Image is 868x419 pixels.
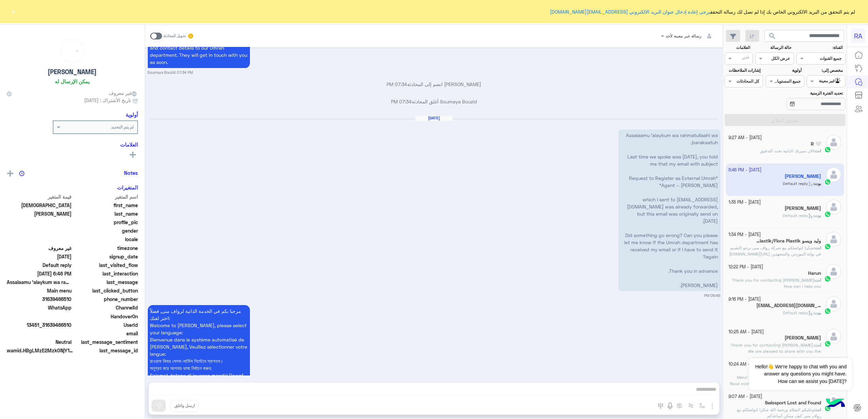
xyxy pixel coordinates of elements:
img: defaultAdmin.png [826,232,841,247]
b: : [814,278,821,283]
img: defaultAdmin.png [826,264,841,279]
img: WhatsApp [824,308,831,315]
b: : [813,213,821,218]
h5: R 🤍 [811,141,821,147]
small: Soumaya Bouzid 07:34 PM [148,70,193,75]
span: first_name [73,202,138,209]
span: وعليكم السلام ورحمة الله شكرا لتواصلكم مع رواف منى كيف ممكن أساعدكم [737,407,821,418]
img: WhatsApp [824,146,831,153]
span: signup_date [73,253,138,260]
span: Assalaamu ‘alaykum wa rahmatullaahi wa barakaatuh, Last time we spoke was 3 months ago, you told ... [7,279,72,286]
b: : [814,342,821,348]
img: WhatsApp [824,243,831,250]
span: Anwar Maharban [7,210,72,217]
h5: وليد ويسو Çetin Plastik/Flora Plastik [756,238,821,244]
span: phone_number [73,296,138,303]
small: [DATE] - 1:35 PM [729,199,761,206]
span: last_clicked_button [73,287,138,294]
small: [DATE] - 1:34 PM [729,232,761,238]
span: search [769,32,777,40]
span: last_visited_flow [73,262,138,269]
span: تاريخ الأشتراك : [DATE] [84,97,131,104]
span: Default reply [783,310,813,315]
img: defaultAdmin.png [826,135,841,150]
img: add [7,170,13,177]
span: timezone [73,245,138,252]
span: انت [815,407,821,412]
h6: Notes [124,170,138,176]
b: : [813,310,821,315]
h5: Dina [785,205,821,211]
span: null [7,236,72,243]
span: بوت [814,310,821,315]
span: انت [815,278,821,283]
span: بوت [814,213,821,218]
label: القناة: [798,45,843,51]
span: Hello!👋 We're happy to chat with you and answer any questions you might have. How can we assist y... [749,358,852,390]
h5: Harun [808,270,821,276]
span: 07:34 PM [387,81,408,87]
span: locale [73,236,138,243]
span: Default reply [783,213,813,218]
h6: أولوية [126,112,138,118]
img: WhatsApp [824,275,831,282]
small: تحويل المحادثة [163,33,186,39]
p: 16/7/2025, 7:34 PM [148,35,250,68]
h6: يمكن الإرسال له [55,78,90,84]
span: last_message_sentiment [73,338,138,346]
span: last_message [73,279,138,286]
img: defaultAdmin.png [826,199,841,215]
small: [DATE] - 12:22 PM [729,264,763,270]
label: مخصص إلى: [808,67,843,73]
small: [DATE] - 10:25 AM [729,329,764,335]
span: wamid.HBgLMzE2Mzk0NjY1MTAVAgASGBQzQjc0QjdBRUYzRjdFREQ2MzU5MwA= [7,347,75,354]
label: حالة الرسالة [756,45,791,51]
button: ارسل واغلق [171,400,199,412]
span: null [7,330,72,337]
small: [DATE] - 9:27 AM [729,135,762,141]
p: [PERSON_NAME] انضم إلى المحادثة [148,81,721,88]
b: لم يتم التحديد [111,124,134,130]
span: 07:34 PM [391,99,412,104]
img: WhatsApp [824,211,831,218]
h5: Hamida Gulzar [785,335,821,341]
span: 2025-10-08T15:46:23.529Z [7,270,72,277]
span: اسم المتغير [73,193,138,200]
span: 2 [7,304,72,311]
a: يرجى إعادة إدخال عنوان البريد الالكتروني [EMAIL_ADDRESS][DOMAIN_NAME] [550,9,711,15]
button: × [10,8,17,15]
span: انت [815,148,821,153]
label: العلامات [725,45,750,51]
span: null [7,227,72,234]
span: last_message_id [76,347,138,354]
p: 8/10/2025, 6:46 PM [618,129,721,291]
span: 2025-06-14T20:58:51.741Z [7,253,72,260]
span: HandoverOn [73,313,138,320]
span: 0 [7,338,72,346]
span: الان سيرتك الذاتية تحت التدقيق [760,148,814,153]
img: hulul-logo.png [824,392,848,416]
small: [DATE] - 10:24 AM [729,361,764,368]
span: 13451_31639466510 [7,321,72,329]
span: ChannelId [73,304,138,311]
small: [DATE] - 9:16 PM [729,296,761,303]
label: أولوية [767,67,802,73]
span: شكرا لتواصلكم مع شركة رواف منى نرجو التقديم في بوابة الموردين والمتعهدين https://haj.rawafmina.sa... [729,245,821,269]
h6: العلامات [7,141,138,148]
small: 06:46 PM [705,293,721,298]
span: profile_pic [73,219,138,226]
span: 31639466510 [7,296,72,303]
p: 8/10/2025, 6:46 PM [148,305,250,388]
img: defaultAdmin.png [826,296,841,312]
span: last_interaction [73,270,138,277]
h6: المتغيرات [117,184,138,190]
img: WhatsApp [824,340,831,347]
span: email [73,330,138,337]
span: انت [815,342,821,348]
span: غير معروف [7,245,72,252]
div: loading... [63,41,82,61]
h5: [PERSON_NAME] [48,68,97,76]
span: رسالة غير معينة لأحد [666,33,702,38]
h6: [DATE] [415,116,453,120]
img: notes [19,171,25,176]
